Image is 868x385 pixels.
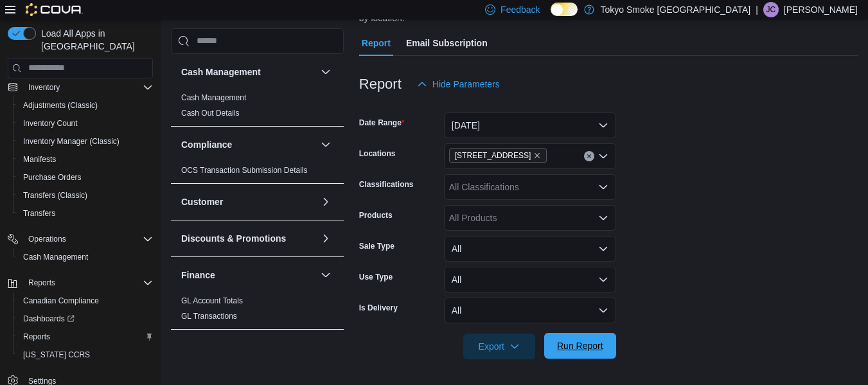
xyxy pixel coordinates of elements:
[36,27,153,53] span: Load All Apps in [GEOGRAPHIC_DATA]
[23,231,71,247] button: Operations
[18,347,95,363] a: [US_STATE] CCRS
[23,252,88,262] span: Cash Management
[23,190,87,201] span: Transfers (Classic)
[18,311,153,327] span: Dashboards
[13,132,158,150] button: Inventory Manager (Classic)
[18,329,153,345] span: Reports
[455,149,531,162] span: [STREET_ADDRESS]
[318,194,333,210] button: Customer
[23,80,153,95] span: Inventory
[359,210,393,220] label: Products
[13,310,158,328] a: Dashboards
[533,152,541,159] button: Remove 11795 Bramalea Rd from selection in this group
[362,30,391,56] span: Report
[3,78,158,96] button: Inventory
[359,272,393,282] label: Use Type
[181,93,246,103] span: Cash Management
[359,76,402,92] h3: Report
[406,30,488,56] span: Email Subscription
[23,350,90,360] span: [US_STATE] CCRS
[181,108,240,118] span: Cash Out Details
[318,64,333,80] button: Cash Management
[13,248,158,266] button: Cash Management
[544,333,616,359] button: Run Report
[763,2,779,17] div: Jordan Cooper
[181,66,261,78] h3: Cash Management
[18,293,153,309] span: Canadian Compliance
[23,172,82,183] span: Purchase Orders
[318,267,333,283] button: Finance
[598,182,608,192] button: Open list of options
[13,96,158,114] button: Adjustments (Classic)
[359,179,414,190] label: Classifications
[23,296,99,306] span: Canadian Compliance
[18,98,103,113] a: Adjustments (Classic)
[23,231,153,247] span: Operations
[23,275,153,291] span: Reports
[557,339,603,352] span: Run Report
[171,293,344,329] div: Finance
[181,269,315,282] button: Finance
[359,241,394,251] label: Sale Type
[181,93,246,102] a: Cash Management
[181,311,237,321] span: GL Transactions
[181,232,315,245] button: Discounts & Promotions
[181,165,308,175] span: OCS Transaction Submission Details
[551,16,551,17] span: Dark Mode
[18,206,60,221] a: Transfers
[3,274,158,292] button: Reports
[181,312,237,321] a: GL Transactions
[28,234,66,244] span: Operations
[18,188,153,203] span: Transfers (Classic)
[13,114,158,132] button: Inventory Count
[444,267,616,292] button: All
[13,168,158,186] button: Purchase Orders
[432,78,500,91] span: Hide Parameters
[18,116,153,131] span: Inventory Count
[444,298,616,323] button: All
[359,148,396,159] label: Locations
[18,170,153,185] span: Purchase Orders
[359,303,398,313] label: Is Delivery
[584,151,594,161] button: Clear input
[318,340,333,355] button: Inventory
[181,138,232,151] h3: Compliance
[171,90,344,126] div: Cash Management
[13,186,158,204] button: Transfers (Classic)
[23,154,56,165] span: Manifests
[598,213,608,223] button: Open list of options
[3,230,158,248] button: Operations
[23,314,75,324] span: Dashboards
[23,332,50,342] span: Reports
[181,232,286,245] h3: Discounts & Promotions
[13,328,158,346] button: Reports
[181,269,215,282] h3: Finance
[500,3,540,16] span: Feedback
[181,195,315,208] button: Customer
[23,136,120,147] span: Inventory Manager (Classic)
[784,2,858,17] p: [PERSON_NAME]
[26,3,83,16] img: Cova
[444,112,616,138] button: [DATE]
[181,138,315,151] button: Compliance
[551,3,578,16] input: Dark Mode
[13,204,158,222] button: Transfers
[18,116,83,131] a: Inventory Count
[28,82,60,93] span: Inventory
[181,296,243,305] a: GL Account Totals
[28,278,55,288] span: Reports
[18,170,87,185] a: Purchase Orders
[18,188,93,203] a: Transfers (Classic)
[181,341,222,354] h3: Inventory
[18,249,153,265] span: Cash Management
[23,208,55,219] span: Transfers
[766,2,776,17] span: JC
[18,249,93,265] a: Cash Management
[181,166,308,175] a: OCS Transaction Submission Details
[13,150,158,168] button: Manifests
[181,296,243,306] span: GL Account Totals
[181,341,315,354] button: Inventory
[18,134,125,149] a: Inventory Manager (Classic)
[601,2,751,17] p: Tokyo Smoke [GEOGRAPHIC_DATA]
[18,329,55,345] a: Reports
